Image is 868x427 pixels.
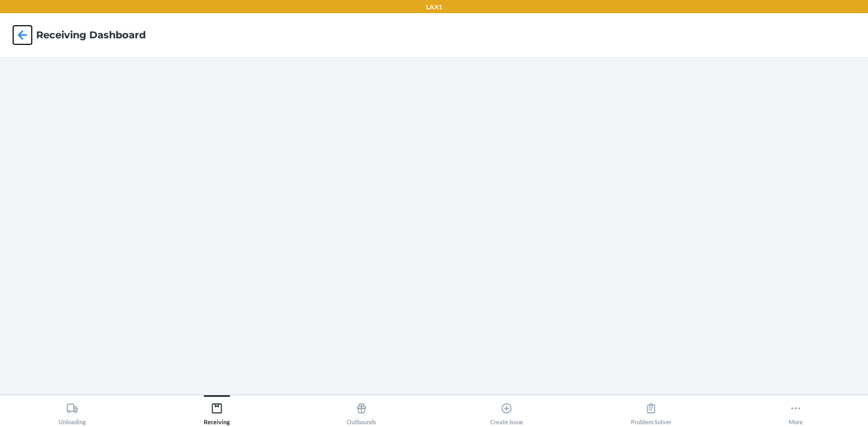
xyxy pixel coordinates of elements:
h4: Receiving dashboard [36,28,146,42]
p: LAX1 [426,2,442,12]
button: Problem Solver [579,395,723,425]
div: Receiving [204,398,230,425]
div: Problem Solver [631,398,671,425]
button: Create Issue [434,395,578,425]
iframe: Receiving dashboard [9,66,859,386]
button: Receiving [145,395,289,425]
button: More [723,395,868,425]
button: Outbounds [289,395,434,425]
div: Unloading [59,398,86,425]
div: More [789,398,803,425]
div: Create Issue [490,398,523,425]
div: Outbounds [347,398,376,425]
